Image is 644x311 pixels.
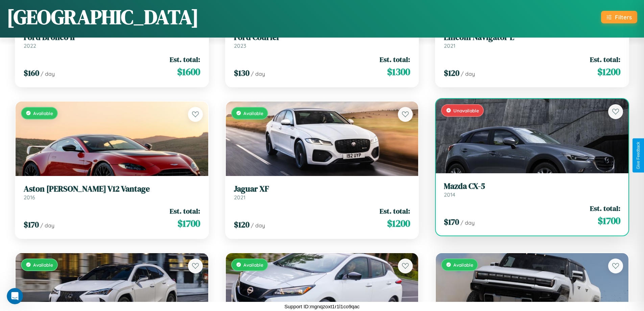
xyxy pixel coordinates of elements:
[234,184,410,201] a: Jaguar XF2021
[33,110,53,116] span: Available
[380,206,410,216] span: Est. total:
[597,65,620,79] span: $ 1200
[170,206,200,216] span: Est. total:
[24,194,35,201] span: 2016
[243,262,263,268] span: Available
[444,181,620,198] a: Mazda CX-52014
[444,191,455,198] span: 2014
[251,70,265,77] span: / day
[444,32,620,42] h3: Lincoln Navigator L
[177,217,200,230] span: $ 1700
[590,203,620,213] span: Est. total:
[615,14,632,21] div: Filters
[444,216,459,227] span: $ 170
[590,54,620,64] span: Est. total:
[7,288,23,304] iframe: Intercom live chat
[460,219,475,226] span: / day
[33,262,53,268] span: Available
[387,217,410,230] span: $ 1200
[41,70,55,77] span: / day
[170,54,200,64] span: Est. total:
[636,142,641,169] div: Give Feedback
[284,302,360,311] p: Support ID: mgnqzoxt1r1l1co9qac
[24,184,200,194] h3: Aston [PERSON_NAME] V12 Vantage
[387,65,410,79] span: $ 1300
[234,32,410,42] h3: Ford Courier
[461,70,475,77] span: / day
[598,214,620,227] span: $ 1700
[444,67,459,79] span: $ 120
[444,42,455,49] span: 2021
[24,32,200,42] h3: Ford Bronco II
[234,184,410,194] h3: Jaguar XF
[453,262,473,268] span: Available
[234,67,249,79] span: $ 130
[40,222,54,229] span: / day
[234,42,246,49] span: 2023
[234,219,249,230] span: $ 120
[444,181,620,191] h3: Mazda CX-5
[24,32,200,49] a: Ford Bronco II2022
[601,11,637,23] button: Filters
[24,219,39,230] span: $ 170
[234,32,410,49] a: Ford Courier2023
[24,42,36,49] span: 2022
[251,222,265,229] span: / day
[177,65,200,79] span: $ 1600
[380,54,410,64] span: Est. total:
[7,3,199,31] h1: [GEOGRAPHIC_DATA]
[234,194,245,201] span: 2021
[243,110,263,116] span: Available
[24,184,200,201] a: Aston [PERSON_NAME] V12 Vantage2016
[453,108,479,113] span: Unavailable
[444,32,620,49] a: Lincoln Navigator L2021
[24,67,39,79] span: $ 160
